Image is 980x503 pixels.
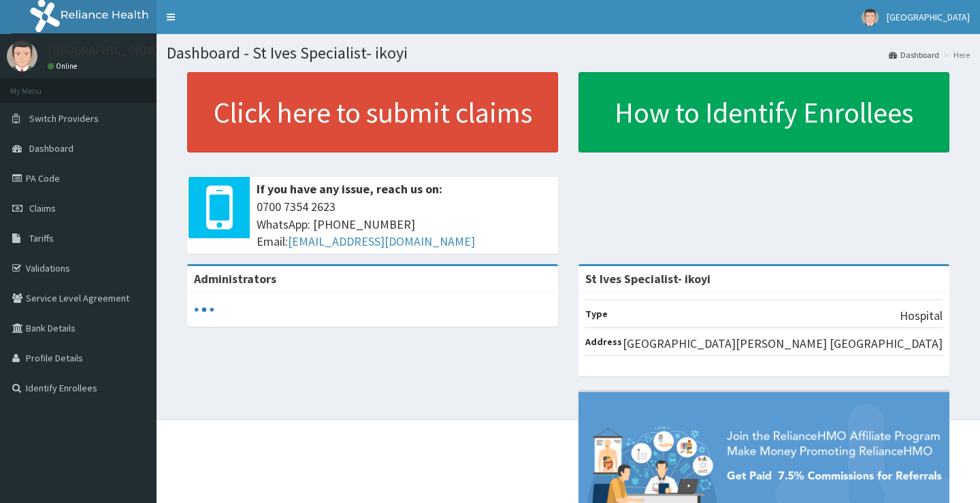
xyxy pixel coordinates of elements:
p: [GEOGRAPHIC_DATA][PERSON_NAME] [GEOGRAPHIC_DATA] [623,335,943,353]
a: Online [48,61,80,71]
b: Address [585,336,622,348]
a: Dashboard [889,49,939,61]
img: User Image [7,41,37,71]
span: Dashboard [29,142,73,155]
span: Tariffs [29,232,54,244]
span: 0700 7354 2623 WhatsApp: [PHONE_NUMBER] Email: [257,198,551,250]
a: [EMAIL_ADDRESS][DOMAIN_NAME] [288,233,475,249]
b: If you have any issue, reach us on: [257,181,442,197]
b: Administrators [194,271,276,287]
a: Click here to submit claims [187,72,558,152]
span: Switch Providers [29,112,99,125]
a: How to Identify Enrollees [578,72,949,152]
li: Here [941,49,970,61]
svg: audio-loading [194,299,214,320]
p: [GEOGRAPHIC_DATA] [48,44,160,56]
span: [GEOGRAPHIC_DATA] [887,11,970,23]
img: User Image [862,9,879,26]
p: Hospital [900,307,943,325]
h1: Dashboard - St Ives Specialist- ikoyi [167,44,970,62]
span: Claims [29,202,56,214]
strong: St Ives Specialist- ikoyi [585,271,710,287]
b: Type [585,308,608,320]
